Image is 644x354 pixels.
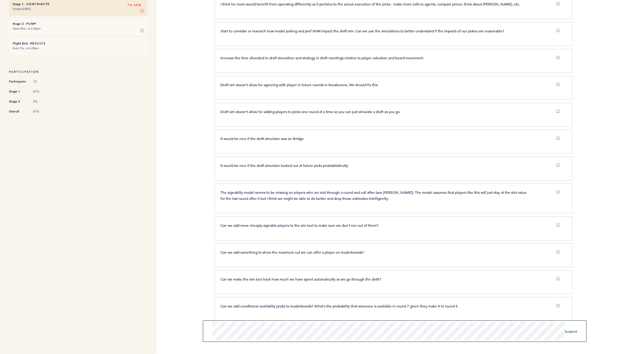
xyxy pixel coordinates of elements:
span: I think he room would benefit from operating differently as it pertains to the actual execution o... [220,2,520,6]
span: Overall [9,109,27,115]
span: 67% [33,89,51,94]
time: Started [DATE] [13,7,30,11]
span: Can we add more cheaply signable players to the sim tool to make sure we don't run out of them? [220,223,378,228]
span: 7H 48M [127,2,141,8]
span: Can we add something to show the maximum cut we can offer a player on leaderboards? [220,250,364,255]
h6: - Results [13,41,144,45]
span: Can we make the sim tool track how much we have spent automatically as we go through the draft? [220,277,381,281]
span: The signabilty model seems to be missing on players who are slot through a round and call after (... [220,190,527,201]
span: Draft sim doesn’t allow for agreeing with player in future rounds in breakevens. We should fix this [220,82,378,87]
span: Can we add conditional availabilty probs to leaderboards? What's the probability that someone is ... [220,304,459,308]
span: It would be nice if the draft simulator was on Bridge [220,136,304,141]
span: Increase the time allocated to draft simulation and strategy in draft meetings relative to player... [220,55,424,60]
span: Participants [9,79,27,85]
span: Stage 2 [9,99,27,105]
span: 12 [33,80,51,84]
button: Submit [565,328,577,334]
span: It would be nice if the draft simulator looked out at future picks probabilistically [220,163,348,168]
time: Ends Thu. at 6:00pm [13,46,39,50]
h6: - Pump [13,22,144,26]
span: Stage 1 [9,89,27,95]
small: Flight End [13,41,27,45]
span: 0% [33,99,51,104]
span: 67% [33,109,51,114]
time: Starts Mon. at 6:00pm [13,27,41,31]
small: Stage 2 [13,22,24,26]
h5: Participation [9,70,147,74]
span: Draft sim doesn’t allow for adding players to picks one round at a time so you can just simulate ... [220,109,400,114]
span: Submit [565,329,577,334]
small: Stage 1 [13,2,24,6]
span: Start to consider or research how model poking and pref WAR impact the draft sim. Can we use the ... [220,28,504,33]
h6: - Contribute [13,2,144,6]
